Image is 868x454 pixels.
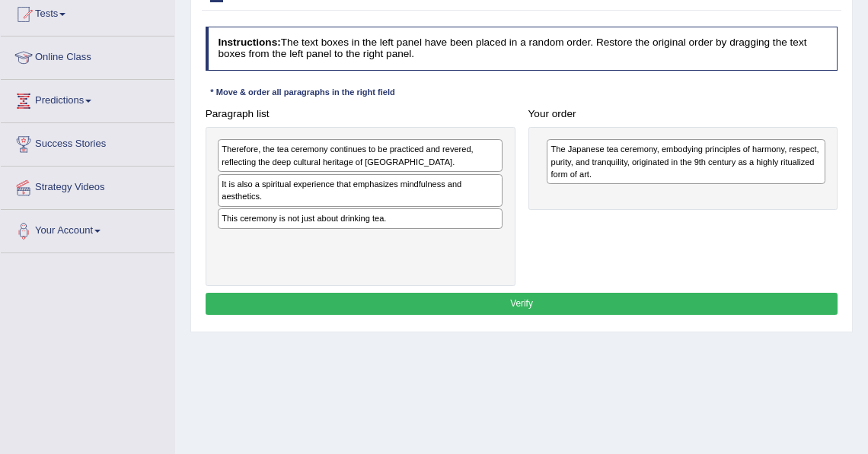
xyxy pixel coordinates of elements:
[218,37,280,48] b: Instructions:
[218,208,503,229] div: This ceremony is not just about drinking tea.
[1,123,174,161] a: Success Stories
[206,27,838,70] h4: The text boxes in the left panel have been placed in a random order. Restore the original order b...
[1,37,174,75] a: Online Class
[218,174,503,207] div: It is also a spiritual experience that emphasizes mindfulness and aesthetics.
[528,109,838,120] h4: Your order
[206,293,838,315] button: Verify
[547,139,825,184] div: The Japanese tea ceremony, embodying principles of harmony, respect, purity, and tranquility, ori...
[1,80,174,118] a: Predictions
[1,210,174,248] a: Your Account
[1,167,174,205] a: Strategy Videos
[206,109,515,120] h4: Paragraph list
[218,139,503,172] div: Therefore, the tea ceremony continues to be practiced and revered, reflecting the deep cultural h...
[206,87,400,100] div: * Move & order all paragraphs in the right field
